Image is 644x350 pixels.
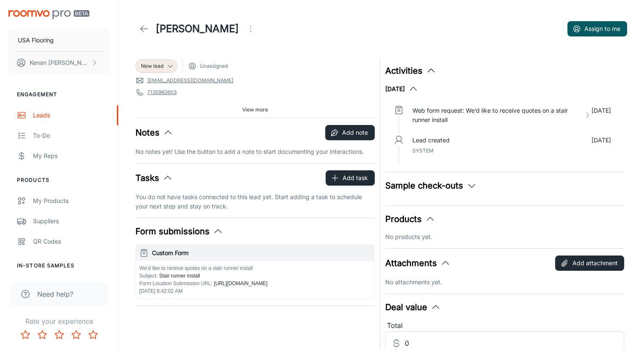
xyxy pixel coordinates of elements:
p: You do not have tasks connected to this lead yet. Start adding a task to schedule your next step ... [135,192,375,211]
span: Unassigned [200,62,228,70]
p: Rate your experience [7,316,111,326]
button: Add note [325,125,375,140]
p: No products yet. [385,232,625,242]
button: Form submissions [135,225,223,238]
p: [DATE] [591,106,611,125]
p: Kenan [PERSON_NAME] [30,58,89,67]
span: View more [242,106,268,114]
span: Need help? [37,289,73,299]
button: Open menu [242,20,259,37]
button: Sample check-outs [385,179,477,192]
button: [DATE] [385,84,418,94]
span: Subject : [139,273,158,279]
div: QR Codes [33,237,110,246]
span: System [412,147,434,154]
button: Products [385,213,435,225]
p: No notes yet! Use the button to add a note to start documenting your interactions. [135,147,375,156]
button: Rate 5 star [85,326,102,343]
div: To-do [33,131,110,140]
button: Add attachment [555,256,624,271]
button: Rate 3 star [51,326,68,343]
div: Leads [33,111,110,120]
h1: [PERSON_NAME] [156,21,239,36]
p: No attachments yet. [385,278,625,287]
div: Total [385,320,625,331]
button: Rate 2 star [34,326,51,343]
p: [DATE] [591,136,611,145]
button: Custom FormWe’d like to receive quotes on a stair runner installSubject: Stair runner installForm... [136,245,374,298]
p: USA Flooring [18,36,54,45]
span: [URL][DOMAIN_NAME] [213,281,268,286]
button: View more [239,103,271,116]
img: Roomvo PRO Beta [8,10,89,19]
button: Attachments [385,257,451,269]
p: We’d like to receive quotes on a stair runner install [139,264,371,272]
span: Stair runner install [158,273,200,279]
span: Form Location Submission URL : [139,281,213,286]
button: Kenan [PERSON_NAME] [8,52,110,74]
button: USA Flooring [8,29,110,51]
button: Tasks [135,172,173,184]
div: Suppliers [33,217,110,226]
a: 7135982603 [147,89,177,96]
span: New lead [141,62,163,70]
div: My Products [33,196,110,206]
p: Web form request: We’d like to receive quotes on a stair runner install [412,106,580,125]
button: Notes [135,126,173,139]
button: Add task [326,170,375,186]
button: Activities [385,64,436,77]
div: New lead [135,59,177,73]
button: Rate 1 star [17,326,34,343]
h6: Custom Form [152,248,371,258]
div: My Reps [33,151,110,161]
button: Rate 4 star [68,326,85,343]
p: Lead created [412,136,450,145]
span: [DATE] 8:42:02 AM [139,288,182,294]
button: Assign to me [567,21,627,36]
button: Deal value [385,301,441,314]
a: [EMAIL_ADDRESS][DOMAIN_NAME] [147,77,233,84]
